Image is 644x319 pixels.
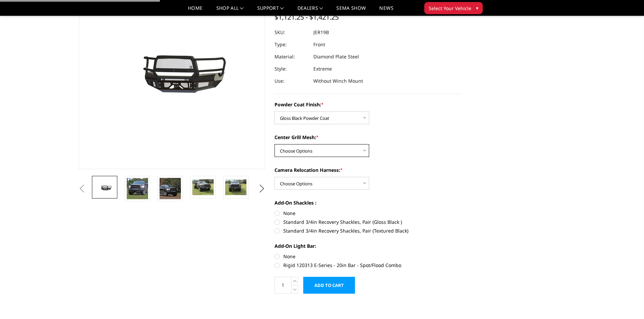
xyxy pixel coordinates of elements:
[379,6,393,16] a: News
[275,63,308,75] dt: Style:
[275,134,461,141] label: Center Grill Mesh:
[216,6,244,16] a: shop all
[313,26,329,38] dd: JER19B
[275,51,308,63] dt: Material:
[275,210,461,217] label: None
[275,75,308,87] dt: Use:
[610,287,644,319] iframe: Chat Widget
[257,184,267,194] button: Next
[476,4,478,11] span: ▾
[275,218,461,225] label: Standard 3/4in Recovery Shackles, Pair (Gloss Black )
[424,2,483,14] button: Select Your Vehicle
[275,199,461,206] label: Add-On Shackles :
[275,253,461,260] label: None
[275,242,461,249] label: Add-On Light Bar:
[127,178,148,199] img: 2019-2026 Ram 2500-3500 - FT Series - Extreme Front Bumper
[77,184,87,194] button: Previous
[336,6,366,16] a: SEMA Show
[275,101,461,108] label: Powder Coat Finish:
[192,179,214,195] img: 2019-2026 Ram 2500-3500 - FT Series - Extreme Front Bumper
[313,51,359,63] dd: Diamond Plate Steel
[429,5,471,12] span: Select Your Vehicle
[275,26,308,38] dt: SKU:
[275,12,339,22] span: $1,121.25 - $1,421.25
[257,6,284,16] a: Support
[94,182,115,192] img: 2019-2026 Ram 2500-3500 - FT Series - Extreme Front Bumper
[275,227,461,234] label: Standard 3/4in Recovery Shackles, Pair (Textured Black)
[303,277,355,294] input: Add to Cart
[275,262,461,269] label: Rigid 120313 E-Series - 20in Bar - Spot/Flood Combo
[275,38,308,51] dt: Type:
[313,38,325,51] dd: Front
[160,178,181,199] img: 2019-2026 Ram 2500-3500 - FT Series - Extreme Front Bumper
[275,166,461,174] label: Camera Relocation Harness:
[297,6,323,16] a: Dealers
[188,6,202,16] a: Home
[313,75,363,87] dd: Without Winch Mount
[313,63,332,75] dd: Extreme
[225,179,246,195] img: 2019-2026 Ram 2500-3500 - FT Series - Extreme Front Bumper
